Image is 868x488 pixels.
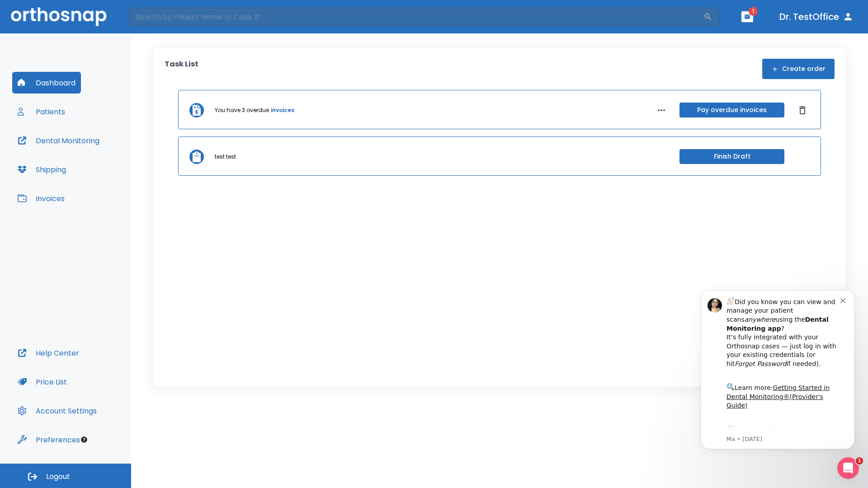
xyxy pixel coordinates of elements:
[12,130,105,151] button: Dental Monitoring
[215,106,269,114] p: You have 3 overdue
[795,103,810,117] button: Dismiss
[271,106,294,114] a: invoices
[837,457,859,479] iframe: Intercom live chat
[12,188,70,209] button: Invoices
[46,472,70,482] span: Logout
[12,429,85,450] button: Preferences
[12,72,81,94] button: Dashboard
[679,149,784,164] button: Finish Draft
[215,153,236,161] p: test test
[12,342,85,364] button: Help Center
[856,457,863,465] span: 1
[12,400,102,422] button: Account Settings
[129,8,703,26] input: Search by Patient Name or Case #
[12,371,72,393] button: Price List
[12,101,71,122] button: Patients
[679,103,784,117] button: Pay overdue invoices
[11,7,107,26] img: Orthosnap
[12,159,71,180] button: Shipping
[80,436,88,444] div: Tooltip anchor
[776,9,857,25] button: Dr. TestOffice
[165,59,198,79] p: Task List
[749,7,758,16] span: 1
[687,279,868,483] iframe: Intercom notifications message
[762,59,835,79] button: Create order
